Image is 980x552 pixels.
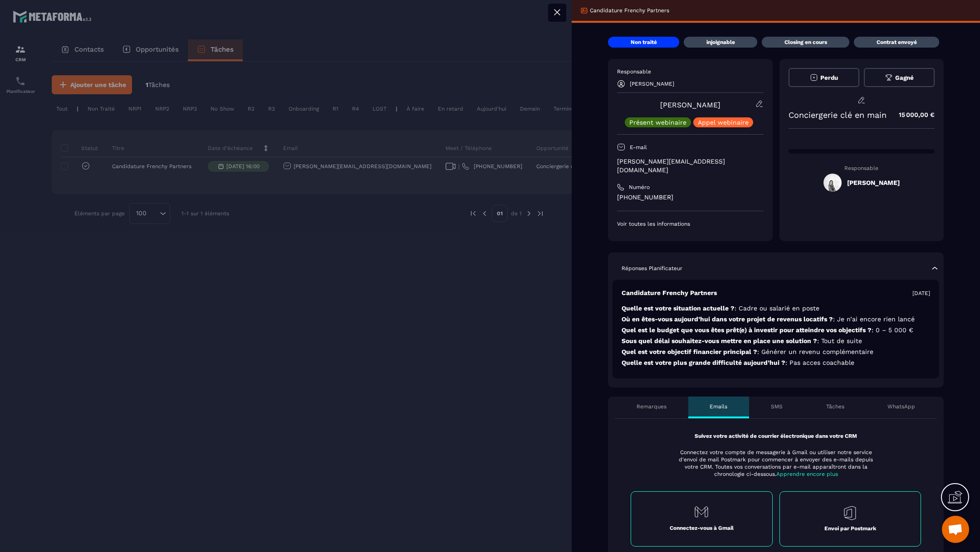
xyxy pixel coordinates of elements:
[706,39,735,46] p: injoignable
[670,524,734,532] p: Connectez-vous à Gmail
[877,39,917,46] p: Contrat envoyé
[895,74,914,81] span: Gagné
[833,315,915,323] span: : Je n’ai encore rien lancé
[622,358,930,367] p: Quelle est votre plus grande difficulté aujourd’hui ?
[864,68,935,87] button: Gagné
[784,39,827,46] p: Closing en cours
[942,516,969,543] div: Ouvrir le chat
[637,403,666,410] p: Remarques
[617,220,764,228] p: Voir toutes les informations
[590,7,669,14] p: Candidature Frenchy Partners
[710,403,727,410] p: Emails
[622,315,930,324] p: Où en êtes-vous aujourd’hui dans votre projet de revenus locatifs ?
[660,101,720,109] a: [PERSON_NAME]
[789,165,935,171] p: Responsable
[789,68,859,87] button: Perdu
[771,403,783,410] p: SMS
[622,304,930,313] p: Quelle est votre situation actuelle ?
[872,326,913,334] span: : 0 – 5 000 €
[617,193,764,202] p: [PHONE_NUMBER]
[617,157,764,174] p: [PERSON_NAME][EMAIL_ADDRESS][DOMAIN_NAME]
[622,337,930,345] p: Sous quel délai souhaitez-vous mettre en place une solution ?
[631,432,921,440] p: Suivez votre activité de courrier électronique dans votre CRM
[817,337,862,344] span: : Tout de suite
[631,39,657,46] p: Non traité
[847,179,900,186] h5: [PERSON_NAME]
[789,110,887,120] p: Conciergerie clé en main
[826,403,844,410] p: Tâches
[630,81,674,87] p: [PERSON_NAME]
[673,449,879,478] p: Connectez votre compte de messagerie à Gmail ou utiliser notre service d'envoi de mail Postmark p...
[735,305,819,312] span: : Cadre ou salarié en poste
[617,68,764,75] p: Responsable
[890,106,935,124] p: 15 000,00 €
[622,265,682,272] p: Réponses Planificateur
[629,119,686,126] p: Présent webinaire
[698,119,749,126] p: Appel webinaire
[912,290,930,297] p: [DATE]
[622,289,717,297] p: Candidature Frenchy Partners
[776,471,838,477] span: Apprendre encore plus
[622,348,930,356] p: Quel est votre objectif financier principal ?
[824,525,876,532] p: Envoi par Postmark
[785,359,854,366] span: : Pas acces coachable
[887,403,915,410] p: WhatsApp
[622,326,930,334] p: Quel est le budget que vous êtes prêt(e) à investir pour atteindre vos objectifs ?
[820,74,838,81] span: Perdu
[757,348,873,355] span: : Générer un revenu complémentaire
[630,144,647,151] p: E-mail
[629,184,650,191] p: Numéro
